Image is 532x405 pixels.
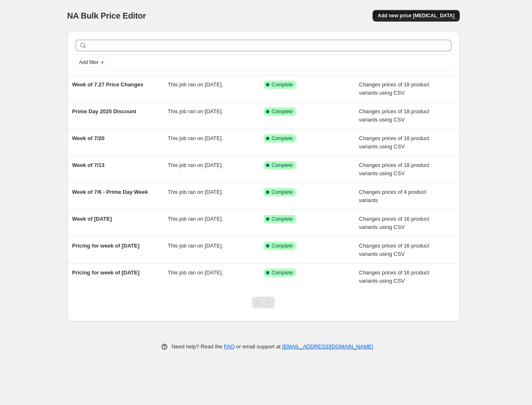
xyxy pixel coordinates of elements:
[168,135,223,141] span: This job ran on [DATE].
[72,108,136,114] span: Prime Day 2025 Discount
[272,189,293,195] span: Complete
[272,135,293,142] span: Complete
[359,108,429,123] span: Changes prices of 18 product variants using CSV
[378,12,454,19] span: Add new price [MEDICAL_DATA]
[359,189,426,203] span: Changes prices of 4 product variants
[359,135,429,150] span: Changes prices of 18 product variants using CSV
[76,57,109,67] button: Add filter
[272,216,293,222] span: Complete
[373,10,459,21] button: Add new price [MEDICAL_DATA]
[172,343,224,350] span: Need help? Read the
[359,216,429,230] span: Changes prices of 16 product variants using CSV
[79,59,99,66] span: Add filter
[359,243,429,257] span: Changes prices of 16 product variants using CSV
[359,81,429,96] span: Changes prices of 18 product variants using CSV
[72,135,105,141] span: Week of 7/20
[72,243,140,249] span: Pricing for week of [DATE]
[168,108,223,114] span: This job ran on [DATE].
[168,269,223,276] span: This job ran on [DATE].
[168,162,223,168] span: This job ran on [DATE].
[235,343,282,350] span: or email support at
[72,189,148,195] span: Week of 7/6 - Prime Day Week
[168,243,223,249] span: This job ran on [DATE].
[72,216,112,222] span: Week of [DATE]
[224,343,235,350] a: FAQ
[272,269,293,276] span: Complete
[72,162,105,168] span: Week of 7/13
[272,81,293,88] span: Complete
[272,243,293,249] span: Complete
[272,108,293,115] span: Complete
[252,297,275,308] nav: Pagination
[72,81,143,88] span: Week of 7.27 Price Changes
[282,343,373,350] a: [EMAIL_ADDRESS][DOMAIN_NAME]
[272,162,293,169] span: Complete
[359,162,429,176] span: Changes prices of 18 product variants using CSV
[67,11,146,20] span: NA Bulk Price Editor
[359,269,429,284] span: Changes prices of 16 product variants using CSV
[168,189,223,195] span: This job ran on [DATE].
[72,269,140,276] span: Pricing for week of [DATE]
[168,81,223,88] span: This job ran on [DATE].
[168,216,223,222] span: This job ran on [DATE].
